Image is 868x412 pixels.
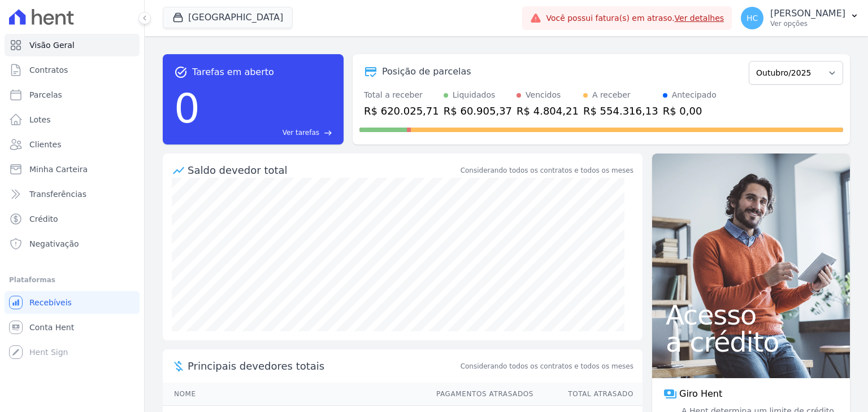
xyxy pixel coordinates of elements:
span: Visão Geral [29,40,75,51]
span: task_alt [174,65,188,79]
a: Transferências [5,183,140,205]
a: Ver tarefas east [205,128,332,138]
a: Visão Geral [5,34,140,56]
span: Acesso [666,301,836,328]
div: Plataformas [9,273,135,287]
a: Crédito [5,208,140,230]
span: Parcelas [29,89,62,100]
div: Total a receber [364,89,439,101]
div: R$ 60.905,37 [444,103,512,119]
a: Recebíveis [5,291,140,314]
span: Giro Hent [679,387,722,401]
span: a crédito [666,328,836,356]
a: Ver detalhes [675,14,724,23]
span: Minha Carteira [29,164,88,175]
p: [PERSON_NAME] [770,8,845,19]
div: R$ 0,00 [663,103,717,119]
a: Lotes [5,108,140,131]
span: Crédito [29,213,58,225]
span: Transferências [29,189,86,200]
a: Negativação [5,233,140,255]
div: Antecipado [672,89,717,101]
div: R$ 4.804,21 [517,103,579,119]
span: Ver tarefas [283,128,319,138]
button: HC [PERSON_NAME] Ver opções [732,2,868,34]
a: Contratos [5,59,140,81]
div: Vencidos [526,89,561,101]
div: A receber [592,89,631,101]
th: Pagamentos Atrasados [426,383,534,406]
span: Clientes [29,139,61,150]
span: Tarefas em aberto [192,65,274,79]
div: Liquidados [453,89,496,101]
span: Lotes [29,114,51,125]
div: Saldo devedor total [188,163,458,178]
div: Posição de parcelas [382,65,471,78]
span: Recebíveis [29,297,72,308]
a: Conta Hent [5,316,140,339]
div: 0 [174,79,200,138]
div: Considerando todos os contratos e todos os meses [461,165,633,176]
span: HC [747,14,758,22]
span: Negativação [29,238,79,249]
div: R$ 620.025,71 [364,103,439,119]
span: Principais devedores totais [188,358,458,374]
th: Nome [163,383,426,406]
a: Parcelas [5,84,140,106]
th: Total Atrasado [534,383,643,406]
span: Você possui fatura(s) em atraso. [546,12,724,24]
div: R$ 554.316,13 [583,103,658,119]
a: Clientes [5,133,140,156]
p: Ver opções [770,19,845,28]
button: [GEOGRAPHIC_DATA] [163,7,293,28]
a: Minha Carteira [5,158,140,181]
span: Contratos [29,64,68,76]
span: east [324,129,332,137]
span: Conta Hent [29,322,74,333]
span: Considerando todos os contratos e todos os meses [461,361,633,371]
